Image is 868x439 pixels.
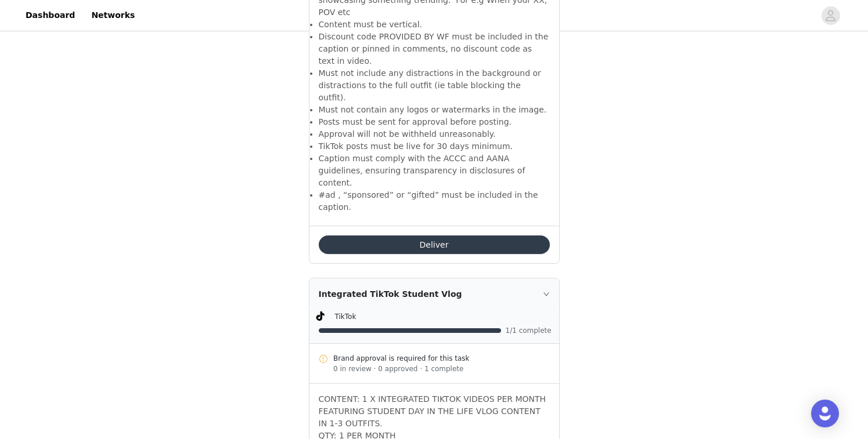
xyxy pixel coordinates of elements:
[333,353,550,364] div: Brand approval is required for this task
[543,291,550,297] i: icon: right
[319,153,550,189] p: Caption must comply with the ACCC and AANA guidelines, ensuring transparency in disclosures of co...
[506,327,552,334] span: 1/1 complete
[319,19,550,31] p: Content must be vertical.
[19,2,82,28] a: Dashboard
[319,189,550,213] p: #ad , “sponsored” or “gifted” must be included in the caption.
[825,6,836,25] div: avatar
[319,104,550,116] p: Must not contain any logos or watermarks in the image.
[319,235,550,254] button: Deliver
[319,140,550,153] p: TikTok posts must be live for 30 days minimum.
[84,2,142,28] a: Networks
[319,393,550,430] p: CONTENT: 1 X INTEGRATED TIKTOK VIDEOS PER MONTH FEATURING STUDENT DAY IN THE LIFE VLOG CONTENT IN...
[319,128,550,140] p: Approval will not be withheld unreasonably.
[333,364,550,374] div: 0 in review · 0 approved · 1 complete
[811,400,839,427] div: Open Intercom Messenger
[335,313,356,321] span: TikTok
[319,116,550,128] p: Posts must be sent for approval before posting.
[319,67,550,104] p: Must not include any distractions in the background or distractions to the full outfit (ie table ...
[319,31,550,67] p: Discount code PROVIDED BY WF must be included in the caption or pinned in comments, no discount c...
[309,278,559,310] div: icon: rightIntegrated TikTok Student Vlog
